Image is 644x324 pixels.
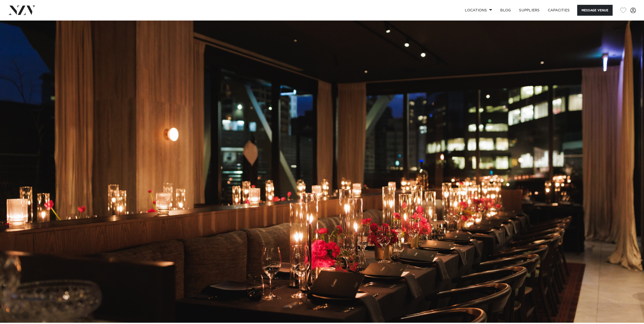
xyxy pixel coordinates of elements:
[544,5,574,16] a: Capacities
[461,5,496,16] a: Locations
[577,5,613,16] button: Message Venue
[496,5,515,16] a: BLOG
[8,6,36,15] img: nzv-logo.png
[515,5,544,16] a: SUPPLIERS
